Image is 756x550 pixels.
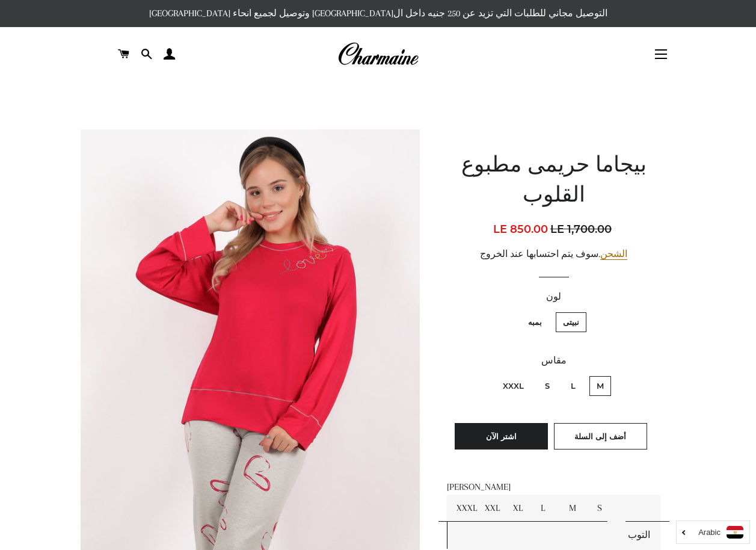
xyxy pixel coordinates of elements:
[698,528,721,536] i: Arabic
[550,221,615,238] span: LE 1,700.00
[538,376,557,396] label: S
[683,526,743,539] a: Arabic
[556,312,586,332] label: نبيتى
[496,376,531,396] label: XXXL
[532,495,560,522] td: L
[574,431,626,441] span: أضف إلى السلة
[447,495,476,522] td: XXXL
[560,495,588,522] td: M
[455,423,548,450] button: اشتر الآن
[476,495,504,522] td: XXL
[616,522,661,549] td: التوب
[337,41,419,67] img: Charmaine Egypt
[447,289,660,304] label: لون
[589,376,611,396] label: M
[521,312,549,332] label: بمبه
[564,376,583,396] label: L
[447,247,660,262] div: .سوف يتم احتسابها عند الخروج
[493,223,548,236] span: LE 850.00
[588,495,616,522] td: S
[447,151,660,212] h1: بيجاما حريمى مطبوع القلوب
[447,353,660,368] label: مقاس
[600,249,627,260] a: الشحن
[554,423,647,450] button: أضف إلى السلة
[504,495,532,522] td: XL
